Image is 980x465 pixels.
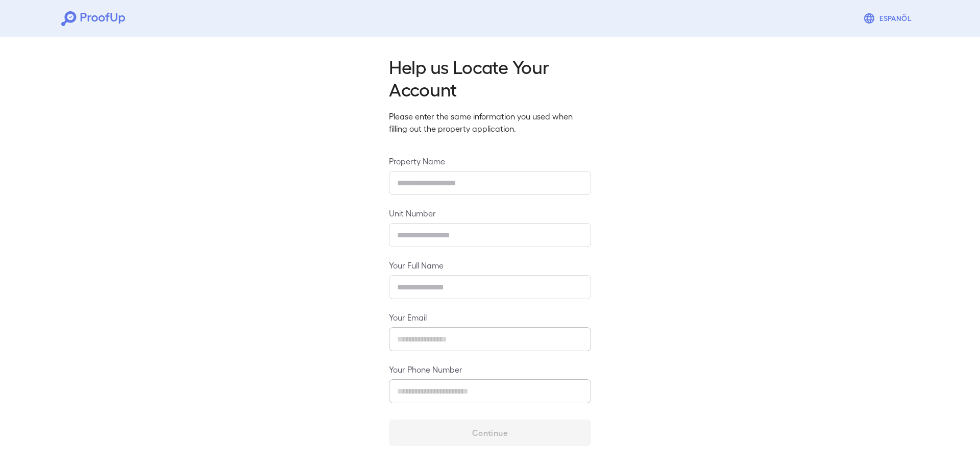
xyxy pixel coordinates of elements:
[389,155,591,167] label: Property Name
[389,110,591,135] p: Please enter the same information you used when filling out the property application.
[389,363,591,375] label: Your Phone Number
[859,8,919,29] button: Espanõl
[389,55,591,100] h2: Help us Locate Your Account
[389,207,591,219] label: Unit Number
[389,259,591,271] label: Your Full Name
[389,311,591,323] label: Your Email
